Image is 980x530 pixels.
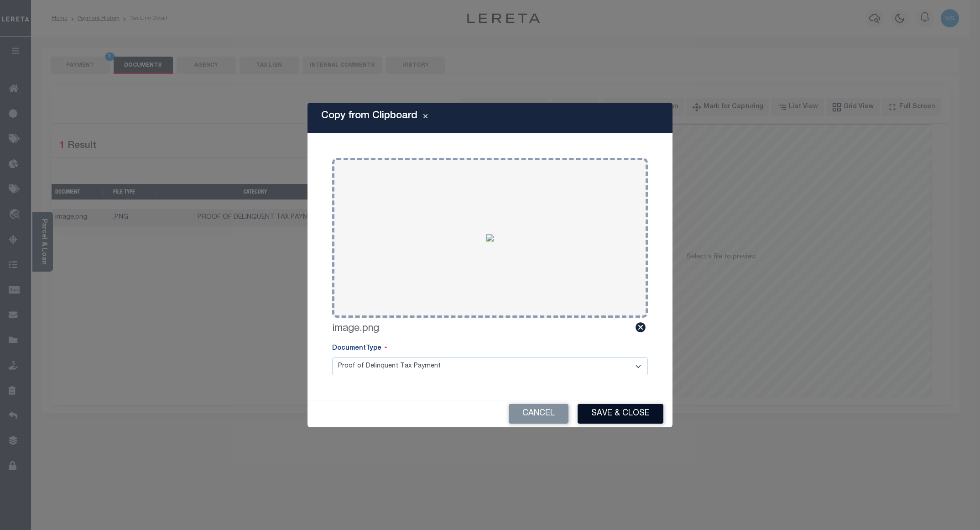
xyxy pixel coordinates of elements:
button: Close [417,112,433,123]
button: Cancel [509,404,568,424]
button: Save & Close [578,404,663,424]
h5: Copy from Clipboard [321,110,417,122]
label: DocumentType [332,344,387,354]
img: 73a936af-6555-4894-a45c-519e3baa4189 [486,234,494,241]
label: image.png [332,321,379,336]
